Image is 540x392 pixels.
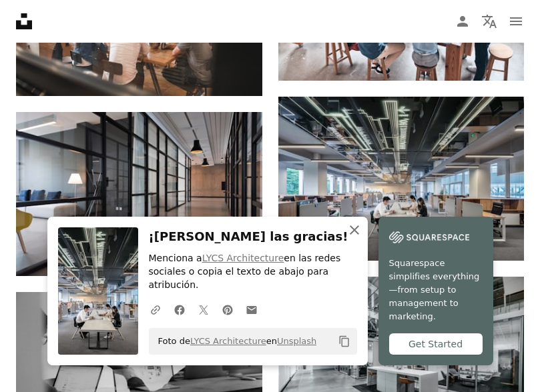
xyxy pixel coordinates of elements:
a: pasillo entre puertas de paneles de vidrio [16,188,262,200]
button: Copiar al portapapeles [333,330,356,353]
a: Squarespace simplifies everything—from setup to management to marketing.Get Started [378,217,493,365]
button: Idioma [476,8,503,35]
a: Iniciar sesión / Registrarse [449,8,476,35]
button: Menú [503,8,529,35]
a: Inicio — Unsplash [16,13,32,29]
a: Comparte por correo electrónico [240,296,264,323]
img: file-1747939142011-51e5cc87e3c9 [389,227,469,247]
h3: ¡[PERSON_NAME] las gracias! [149,227,357,247]
div: Get Started [389,333,483,355]
a: Unsplash [277,336,316,346]
p: Menciona a en las redes sociales o copia el texto de abajo para atribución. [149,252,357,292]
a: Comparte en Facebook [168,296,192,323]
a: hombre y mujer sentados en la mesa [278,173,525,185]
a: LYCS Architecture [202,253,284,263]
a: Comparte en Pinterest [216,296,240,323]
a: Comparte en Twitter [192,296,216,323]
img: hombre y mujer sentados en la mesa [278,97,525,261]
a: man using MacBook [16,368,262,380]
a: LYCS Architecture [190,336,266,346]
span: Squarespace simplifies everything—from setup to management to marketing. [389,257,483,323]
img: pasillo entre puertas de paneles de vidrio [16,112,262,276]
span: Foto de en [152,331,317,352]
